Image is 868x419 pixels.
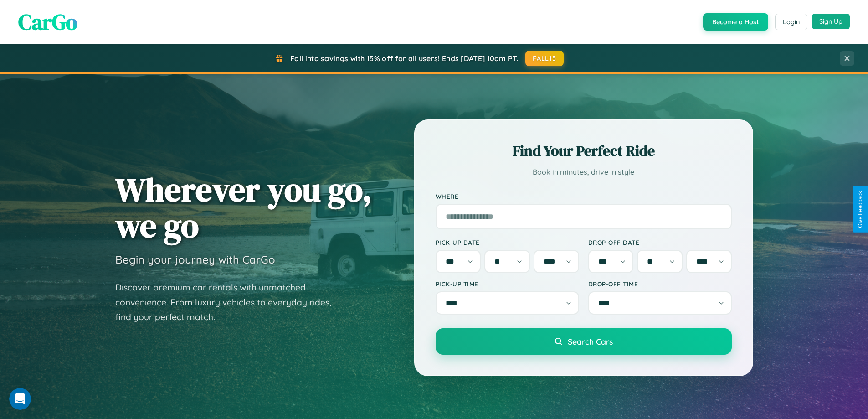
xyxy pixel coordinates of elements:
p: Discover premium car rentals with unmatched convenience. From luxury vehicles to everyday rides, ... [115,280,343,325]
p: Book in minutes, drive in style [436,166,732,179]
span: Search Cars [568,336,613,347]
iframe: Intercom live chat [9,388,31,410]
button: FALL15 [525,51,564,66]
h2: Find Your Perfect Ride [436,141,732,161]
span: CarGo [18,7,77,37]
label: Pick-up Date [436,238,579,246]
label: Drop-off Date [588,238,732,246]
button: Become a Host [703,13,768,31]
label: Drop-off Time [588,280,732,288]
label: Where [436,192,732,200]
h3: Begin your journey with CarGo [115,253,275,266]
h1: Wherever you go, we go [115,171,372,243]
button: Search Cars [436,328,732,355]
div: Give Feedback [857,191,863,228]
span: Fall into savings with 15% off for all users! Ends [DATE] 10am PT. [290,54,519,63]
label: Pick-up Time [436,280,579,288]
button: Login [775,14,807,30]
button: Sign Up [812,14,850,29]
